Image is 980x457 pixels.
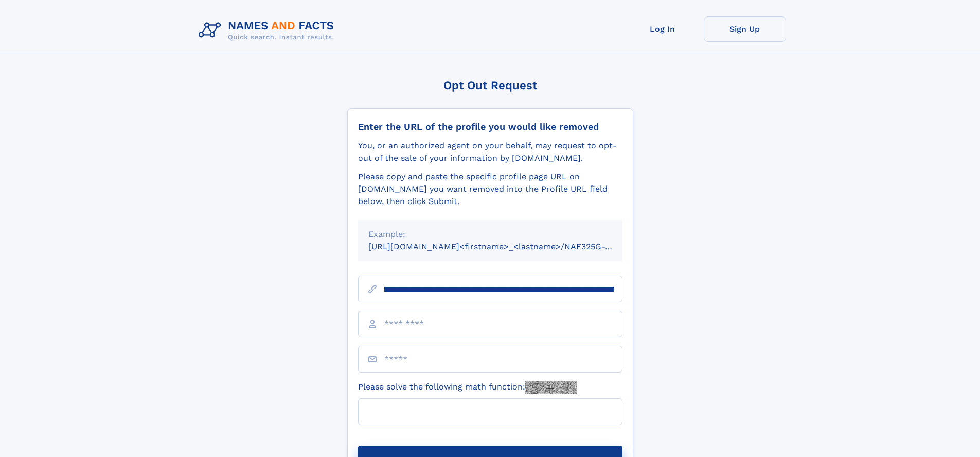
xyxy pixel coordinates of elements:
[194,16,343,44] img: Logo Names and Facts
[347,79,633,92] div: Opt Out Request
[368,228,612,241] div: Example:
[368,242,642,251] small: [URL][DOMAIN_NAME]<firstname>_<lastname>/NAF325G-xxxxxxxx
[621,16,704,42] a: Log In
[358,171,622,208] div: Please copy and paste the specific profile page URL on [DOMAIN_NAME] you want removed into the Pr...
[358,121,622,132] div: Enter the URL of the profile you would like removed
[358,140,622,164] div: You, or an authorized agent on your behalf, may request to opt-out of the sale of your informatio...
[704,16,786,42] a: Sign Up
[358,381,577,394] label: Please solve the following math function:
